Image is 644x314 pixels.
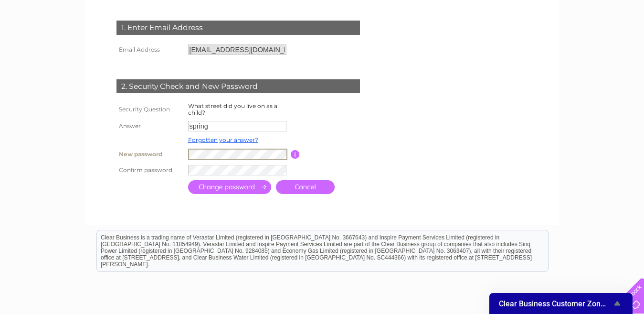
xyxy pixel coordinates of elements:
[499,298,623,309] button: Show survey - Clear Business Customer Zone Survey
[291,150,300,159] input: Information
[188,136,258,143] a: Forgotten your answer?
[116,79,360,94] div: 2. Security Check and New Password
[595,41,609,48] a: Blog
[464,5,530,17] a: 0333 014 3131
[276,180,335,194] a: Cancel
[188,102,277,116] label: What street did you live on as a child?
[114,146,186,162] th: New password
[114,162,186,178] th: Confirm password
[499,299,612,308] span: Clear Business Customer Zone Survey
[114,100,186,119] th: Security Question
[188,180,271,194] input: Submit
[22,25,71,54] img: logo.png
[510,41,528,48] a: Water
[561,41,590,48] a: Telecoms
[114,42,186,57] th: Email Address
[97,5,548,46] div: Clear Business is a trading name of Verastar Limited (registered in [GEOGRAPHIC_DATA] No. 3667643...
[116,21,360,35] div: 1. Enter Email Address
[615,41,638,48] a: Contact
[114,119,186,134] th: Answer
[534,41,555,48] a: Energy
